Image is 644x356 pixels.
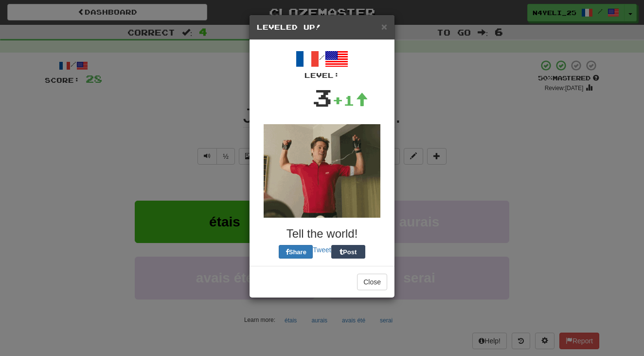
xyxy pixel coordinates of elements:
[313,246,331,254] a: Tweet
[279,245,313,259] button: Share
[357,274,387,290] button: Close
[257,71,387,80] div: Level:
[257,22,387,32] h5: Leveled Up!
[257,47,387,80] div: /
[331,245,365,259] button: Post
[257,227,387,240] h3: Tell the world!
[381,21,387,32] span: ×
[264,124,380,218] img: brad-pitt-eabb8484b0e72233b60fc33baaf1d28f9aa3c16dec737e05e85ed672bd245bc1.gif
[381,21,387,32] button: Close
[312,80,332,114] div: 3
[332,91,368,110] div: +1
